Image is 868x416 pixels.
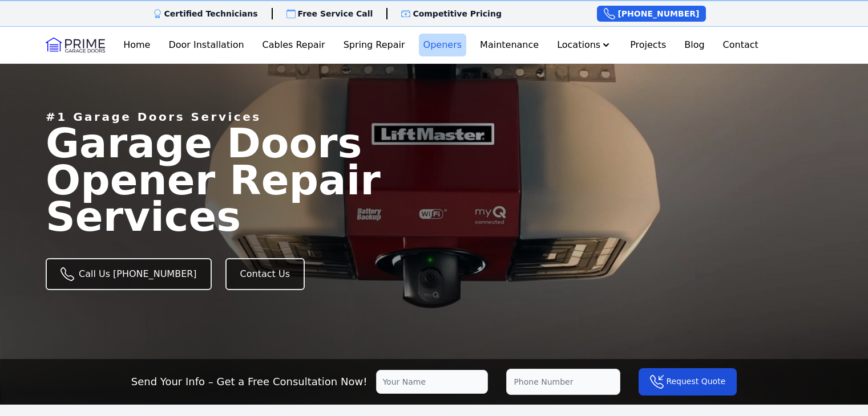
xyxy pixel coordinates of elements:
[46,36,105,54] img: Logo
[225,258,305,290] a: Contact Us
[298,8,373,19] p: Free Service Call
[552,34,616,56] button: Locations
[376,370,488,394] input: Your Name
[164,34,248,56] a: Door Installation
[419,34,467,56] a: Openers
[475,34,543,56] a: Maintenance
[625,34,671,56] a: Projects
[680,34,709,56] a: Blog
[413,8,502,19] p: Competitive Pricing
[639,368,737,395] button: Request Quote
[339,34,410,56] a: Spring Repair
[258,34,330,56] a: Cables Repair
[119,34,155,56] a: Home
[46,119,381,241] span: Garage Doors Opener Repair Services
[46,109,261,125] p: #1 Garage Doors Services
[131,374,368,390] p: Send Your Info – Get a Free Consultation Now!
[46,258,212,290] a: Call Us [PHONE_NUMBER]
[506,369,620,395] input: Phone Number
[718,34,763,56] a: Contact
[597,6,706,22] a: [PHONE_NUMBER]
[164,8,258,19] p: Certified Technicians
